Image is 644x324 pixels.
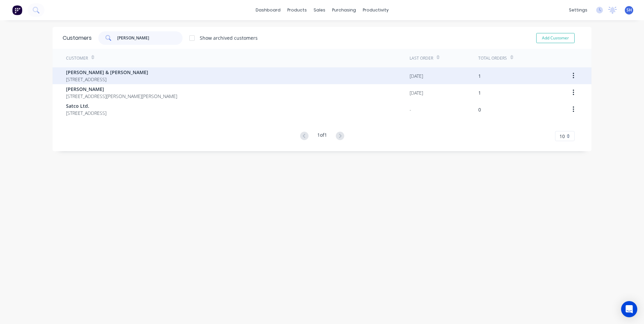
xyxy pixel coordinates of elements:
div: Open Intercom Messenger [621,301,637,317]
div: [DATE] [410,89,423,96]
div: products [284,5,310,15]
div: Show archived customers [200,34,258,41]
div: sales [310,5,329,15]
span: 10 [559,133,565,140]
span: [PERSON_NAME] & [PERSON_NAME] [66,69,148,76]
span: SH [626,7,632,13]
button: Add Customer [536,33,575,43]
span: [STREET_ADDRESS] [66,76,148,83]
a: dashboard [252,5,284,15]
div: Last Order [410,55,433,61]
span: Satco Ltd. [66,102,106,109]
div: [DATE] [410,72,423,79]
div: productivity [359,5,392,15]
div: 0 [478,106,481,113]
div: settings [566,5,591,15]
div: Customers [63,34,92,42]
div: 1 of 1 [317,131,327,141]
div: purchasing [329,5,359,15]
img: Factory [12,5,22,15]
span: [PERSON_NAME] [66,86,177,93]
div: Total Orders [478,55,507,61]
div: Customer [66,55,88,61]
div: 1 [478,89,481,96]
span: [STREET_ADDRESS][PERSON_NAME][PERSON_NAME] [66,93,177,100]
div: - [410,106,411,113]
span: [STREET_ADDRESS] [66,109,106,117]
div: 1 [478,72,481,79]
input: Search customers... [117,31,183,45]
